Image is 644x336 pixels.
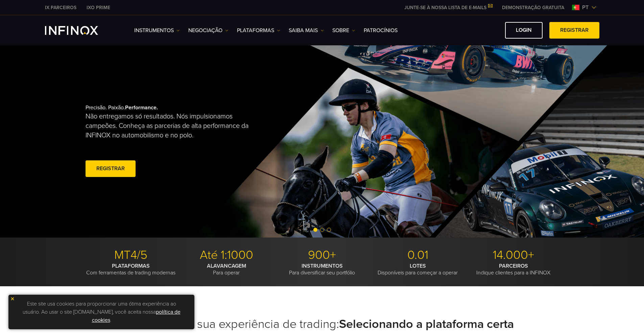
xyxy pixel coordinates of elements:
strong: ALAVANCAGEM [207,263,246,269]
span: pt [579,3,591,12]
span: Go to slide 2 [320,228,324,232]
strong: LOTES [410,263,426,269]
strong: PARCEIROS [499,263,528,269]
p: MT4/5 [86,248,176,263]
a: JUNTE-SE À NOSSA LISTA DE E-MAILS [399,5,497,10]
strong: Performance. [125,104,158,111]
a: Patrocínios [364,26,398,35]
p: Não entregamos só resultados. Nós impulsionamos campeões. Conheça as parcerias de alta performanc... [86,112,256,140]
a: INFINOX MENU [497,4,569,11]
h2: Potencialize sua experiência de trading: [86,317,559,332]
p: Até 1:1000 [181,248,272,263]
p: Para diversificar seu portfólio [277,263,367,276]
img: yellow close icon [10,296,15,301]
p: Para operar [181,263,272,276]
a: Saiba mais [289,26,324,35]
strong: Selecionando a plataforma certa [339,317,514,331]
a: Instrumentos [134,26,180,35]
a: INFINOX Logo [45,26,114,35]
a: NEGOCIAÇÃO [188,26,229,35]
p: 0.01 [373,248,463,263]
a: SOBRE [332,26,355,35]
a: Registrar [86,160,136,177]
span: Go to slide 1 [313,228,317,232]
p: Este site usa cookies para proporcionar uma ótima experiência ao usuário. Ao usar o site [DOMAIN_... [12,298,191,326]
p: Indique clientes para a INFINOX [468,263,559,276]
div: Precisão. Paixão. [86,93,299,189]
p: Disponíveis para começar a operar [373,263,463,276]
p: 14.000+ [468,248,559,263]
p: 900+ [277,248,367,263]
strong: INSTRUMENTOS [302,263,343,269]
strong: PLATAFORMAS [112,263,150,269]
a: PLATAFORMAS [237,26,280,35]
p: Com ferramentas de trading modernas [86,263,176,276]
a: Registrar [549,22,599,39]
span: Go to slide 3 [327,228,331,232]
a: INFINOX [40,4,81,11]
a: Login [505,22,543,39]
a: INFINOX [81,4,115,11]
